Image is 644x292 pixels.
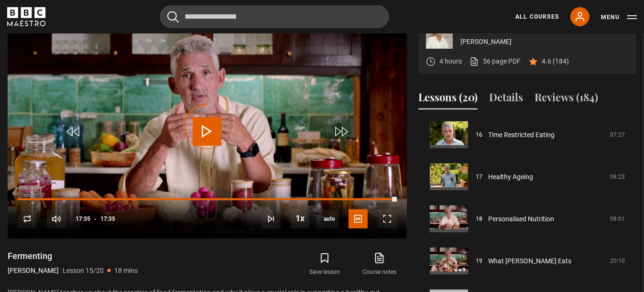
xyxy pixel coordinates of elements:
p: 18 mins [114,266,138,276]
a: 56 page PDF [469,56,521,66]
p: [PERSON_NAME] [460,37,629,47]
a: Personalised Nutrition [488,214,554,224]
button: Playback Rate [291,209,310,228]
button: Next Lesson [262,209,281,228]
div: Progress Bar [18,198,397,200]
span: - [94,216,97,222]
p: Lesson 15/20 [63,266,104,276]
button: Details [489,89,523,109]
button: Toggle navigation [601,12,637,22]
button: Replay [18,209,37,228]
a: Healthy Ageing [488,172,533,182]
p: [PERSON_NAME] [8,266,59,276]
button: Captions [349,209,368,228]
div: Current quality: 1080p [320,209,339,228]
span: 17:35 [100,210,115,227]
h1: Fermenting [8,250,138,262]
svg: BBC Maestro [7,7,45,26]
input: Search [160,5,389,28]
a: What [PERSON_NAME] Eats [488,256,571,266]
button: Reviews (184) [535,89,598,109]
a: Time Restricted Eating [488,130,555,140]
button: Save lesson [297,250,352,278]
button: Fullscreen [378,209,397,228]
video-js: Video Player [8,14,407,239]
button: Mute [47,209,66,228]
p: 4.6 (184) [542,56,569,66]
button: Submit the search query [167,11,179,23]
span: auto [320,209,339,228]
span: 17:35 [76,210,90,227]
p: 4 hours [439,56,462,66]
button: Lessons (20) [418,89,478,109]
a: Course notes [352,250,407,278]
a: All Courses [515,12,559,21]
